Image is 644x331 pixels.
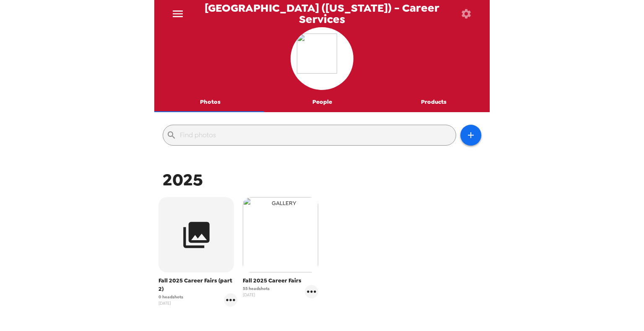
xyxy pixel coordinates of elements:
[158,294,183,300] span: 0 headshots
[180,128,452,142] input: Find photos
[191,3,452,25] span: [GEOGRAPHIC_DATA] ([US_STATE]) - Career Services
[297,33,347,84] img: org logo
[158,300,183,306] span: [DATE]
[305,285,318,298] button: gallery menu
[243,285,270,292] span: 55 headshots
[266,92,378,112] button: People
[243,277,318,285] span: Fall 2025 Career Fairs
[224,293,237,307] button: gallery menu
[243,197,318,272] img: gallery
[154,92,266,112] button: Photos
[243,292,270,298] span: [DATE]
[378,92,490,112] button: Products
[158,277,237,293] span: Fall 2025 Career Fairs (part 2)
[163,169,203,191] span: 2025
